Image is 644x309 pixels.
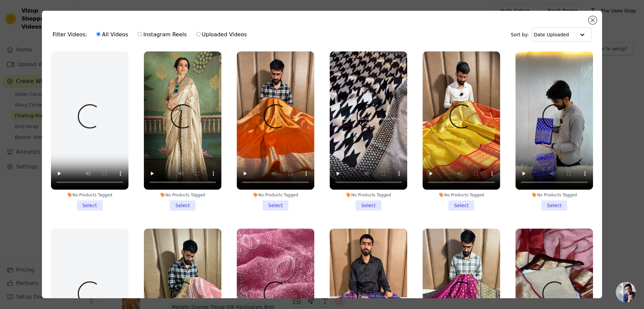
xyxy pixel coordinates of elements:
div: No Products Tagged [423,192,500,198]
label: All Videos [96,30,128,39]
div: No Products Tagged [330,192,407,198]
div: Filter Videos: [53,27,251,42]
div: Sort by: [511,28,592,42]
div: No Products Tagged [237,192,314,198]
div: No Products Tagged [516,192,593,198]
button: Close modal [589,16,597,24]
a: Open chat [616,282,636,302]
div: No Products Tagged [51,192,128,198]
label: Instagram Reels [137,30,187,39]
label: Uploaded Videos [196,30,247,39]
div: No Products Tagged [144,192,221,198]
